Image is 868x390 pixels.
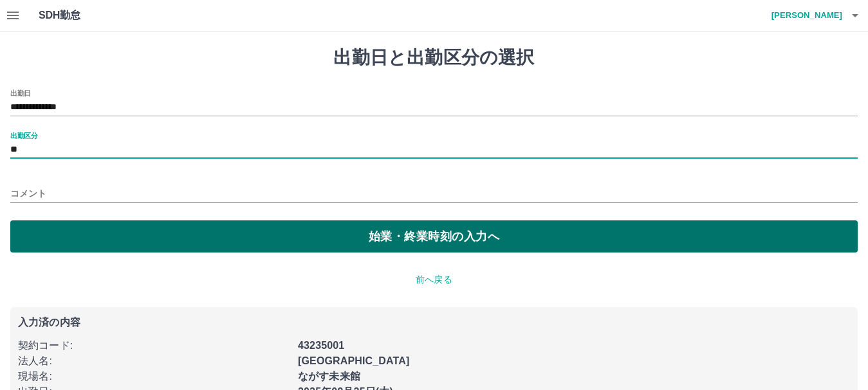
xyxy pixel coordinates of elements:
[18,353,290,369] p: 法人名 :
[10,273,858,287] p: 前へ戻る
[18,338,290,353] p: 契約コード :
[298,340,344,351] b: 43235001
[10,47,858,69] h1: 出勤日と出勤区分の選択
[18,317,850,328] p: 入力済の内容
[18,369,290,384] p: 現場名 :
[10,220,858,253] button: 始業・終業時刻の入力へ
[298,371,360,382] b: ながす未来館
[298,355,410,366] b: [GEOGRAPHIC_DATA]
[10,130,37,140] label: 出勤区分
[10,88,31,98] label: 出勤日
